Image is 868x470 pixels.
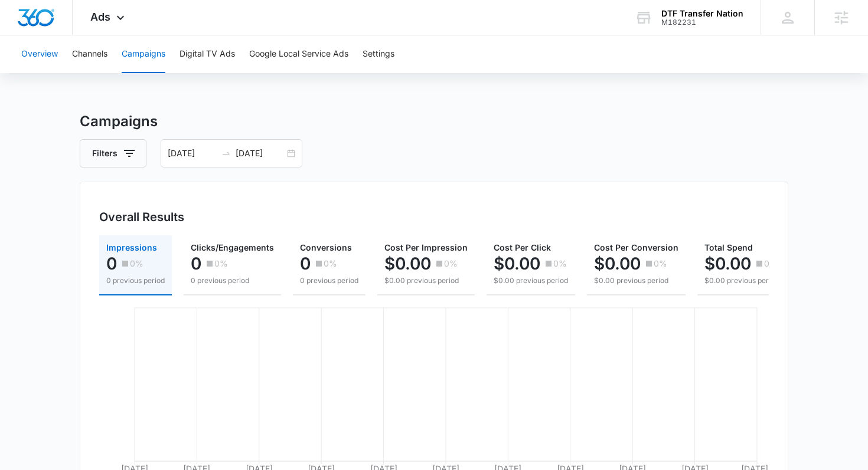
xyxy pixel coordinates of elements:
h3: Overall Results [99,208,184,226]
p: $0.00 [594,254,641,273]
p: 0 previous period [191,275,274,286]
button: Google Local Service Ads [249,35,348,73]
span: Impressions [106,242,157,252]
span: Cost Per Conversion [594,242,678,252]
p: 0 [191,254,201,273]
span: Ads [90,11,110,23]
p: $0.00 previous period [594,275,678,286]
p: 0 [300,254,311,273]
p: 0% [553,259,567,268]
div: account name [661,9,743,18]
span: Total Spend [704,242,753,252]
span: Conversions [300,242,352,252]
h3: Campaigns [80,111,788,132]
div: account id [661,18,743,27]
button: Campaigns [122,35,165,73]
p: 0 [106,254,117,273]
span: swap-right [221,149,231,158]
p: 0% [654,259,667,268]
span: Cost Per Click [494,242,551,252]
p: $0.00 previous period [384,275,468,286]
p: 0 previous period [300,275,358,286]
span: Clicks/Engagements [191,242,274,252]
p: 0% [444,259,458,268]
p: $0.00 previous period [494,275,568,286]
p: $0.00 [384,254,431,273]
p: $0.00 [704,254,751,273]
p: 0% [214,259,228,268]
p: 0% [764,259,778,268]
span: to [221,149,231,158]
button: Channels [72,35,107,73]
button: Digital TV Ads [180,35,235,73]
input: End date [236,147,285,160]
input: Start date [168,147,217,160]
p: $0.00 previous period [704,275,779,286]
button: Overview [21,35,58,73]
button: Filters [80,139,146,167]
span: Cost Per Impression [384,242,468,252]
p: $0.00 [494,254,540,273]
p: 0 previous period [106,275,165,286]
p: 0% [130,259,143,268]
p: 0% [324,259,337,268]
button: Settings [363,35,394,73]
